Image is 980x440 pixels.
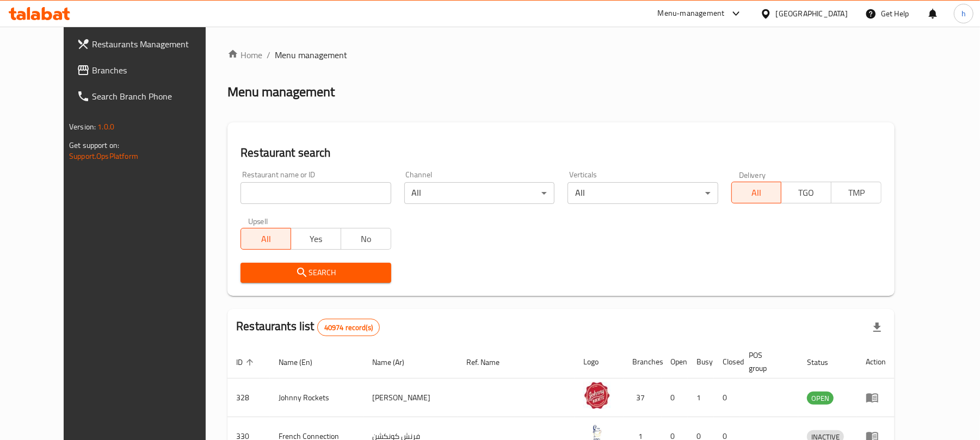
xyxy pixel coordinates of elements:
[662,379,688,417] td: 0
[241,145,882,161] h2: Restaurant search
[245,231,287,247] span: All
[227,48,262,61] a: Home
[69,149,138,163] a: Support.OpsPlatform
[69,138,119,152] span: Get support on:
[248,217,268,225] label: Upsell
[68,57,227,83] a: Branches
[241,263,391,283] button: Search
[236,356,257,369] span: ID
[227,48,895,61] nav: breadcrumb
[68,83,227,109] a: Search Branch Phone
[341,228,391,250] button: No
[866,391,886,404] div: Menu
[227,379,270,417] td: 328
[714,345,740,379] th: Closed
[624,379,662,417] td: 37
[267,48,270,61] li: /
[658,7,725,20] div: Menu-management
[318,323,379,333] span: 40974 record(s)
[749,349,785,375] span: POS group
[97,120,114,134] span: 1.0.0
[363,379,458,417] td: [PERSON_NAME]
[291,228,341,250] button: Yes
[688,345,714,379] th: Busy
[404,182,554,204] div: All
[831,182,882,203] button: TMP
[864,314,890,340] div: Export file
[714,379,740,417] td: 0
[776,8,848,20] div: [GEOGRAPHIC_DATA]
[583,382,611,409] img: Johnny Rockets
[467,356,514,369] span: Ref. Name
[92,64,219,77] span: Branches
[92,38,219,51] span: Restaurants Management
[807,392,834,405] span: OPEN
[568,182,718,204] div: All
[275,48,347,61] span: Menu management
[249,266,382,280] span: Search
[731,182,782,203] button: All
[807,356,842,369] span: Status
[836,185,877,201] span: TMP
[781,182,831,203] button: TGO
[346,231,387,247] span: No
[236,318,380,336] h2: Restaurants list
[624,345,662,379] th: Branches
[241,182,391,204] input: Search for restaurant name or ID..
[279,356,326,369] span: Name (En)
[372,356,418,369] span: Name (Ar)
[857,345,895,379] th: Action
[317,319,380,336] div: Total records count
[961,8,966,20] span: h
[241,228,291,250] button: All
[295,231,337,247] span: Yes
[69,120,96,134] span: Version:
[688,379,714,417] td: 1
[227,83,335,101] h2: Menu management
[68,31,227,57] a: Restaurants Management
[739,171,766,178] label: Delivery
[736,185,778,201] span: All
[662,345,688,379] th: Open
[92,90,219,103] span: Search Branch Phone
[786,185,827,201] span: TGO
[270,379,363,417] td: Johnny Rockets
[575,345,624,379] th: Logo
